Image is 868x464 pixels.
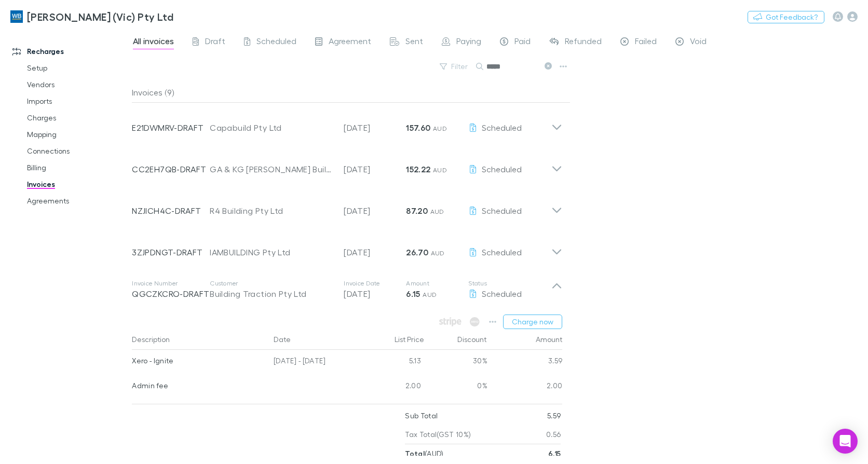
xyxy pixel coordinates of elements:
a: Billing [17,159,138,176]
p: Customer [210,279,333,288]
img: William Buck (Vic) Pty Ltd's Logo [10,10,23,23]
span: Refunded [565,36,602,49]
div: CC2EH7QB-DRAFTGA & KG [PERSON_NAME] Builders Pty Ltd[DATE]152.22 AUDScheduled [124,144,571,186]
strong: 87.20 [406,206,428,216]
span: Available when invoice is finalised [467,315,482,329]
strong: 26.70 [406,247,428,257]
span: Sent [405,36,423,49]
span: Scheduled [482,289,522,298]
span: Scheduled [482,164,522,174]
div: 3ZJPDNGT-DRAFTIAMBUILDING Pty Ltd[DATE]26.70 AUDScheduled [124,227,571,269]
p: 0.56 [546,425,561,444]
div: Xero - Ignite [132,350,265,372]
p: 5.59 [547,406,561,425]
span: Scheduled [482,206,522,215]
p: ( AUD ) [405,444,443,463]
span: Scheduled [482,247,522,257]
strong: 6.15 [548,449,561,458]
div: IAMBUILDING Pty Ltd [210,246,333,258]
span: Void [690,36,707,49]
span: Agreement [329,36,371,49]
strong: 152.22 [406,164,430,174]
a: Recharges [2,43,138,60]
span: Scheduled [482,122,522,132]
div: Invoice NumberQGCZKCRO-DRAFTCustomerBuilding Traction Pty LtdInvoice Date[DATE]Amount6.15 AUDStat... [124,269,571,310]
a: Mapping [17,126,138,143]
span: AUD [431,249,445,257]
strong: 157.60 [406,122,430,133]
span: Paid [514,36,531,49]
span: AUD [430,208,444,215]
a: Agreements [17,193,138,209]
p: Invoice Date [344,279,406,288]
div: GA & KG [PERSON_NAME] Builders Pty Ltd [210,163,333,175]
button: Got Feedback? [748,11,824,23]
p: Sub Total [405,406,438,425]
div: Building Traction Pty Ltd [210,288,333,300]
p: CC2EH7QB-DRAFT [132,163,210,175]
p: [DATE] [344,288,406,300]
div: 30% [425,350,487,375]
p: QGCZKCRO-DRAFT [132,288,210,300]
div: R4 Building Pty Ltd [210,204,333,217]
strong: Total [405,449,425,458]
span: All invoices [133,36,174,49]
div: 5.13 [363,350,425,375]
button: Charge now [503,315,562,329]
div: 2.00 [487,375,563,400]
div: Admin fee [132,375,265,397]
span: Paying [456,36,481,49]
div: Open Intercom Messenger [833,429,858,454]
span: AUD [423,291,437,298]
a: [PERSON_NAME] (Vic) Pty Ltd [4,4,180,29]
span: Scheduled [256,36,296,49]
p: NZJICH4C-DRAFT [132,204,210,217]
span: Available when invoice is finalised [437,315,464,329]
p: [DATE] [344,204,406,217]
p: Invoice Number [132,279,210,288]
p: Amount [406,279,468,288]
span: AUD [433,166,447,174]
div: 3.59 [487,350,563,375]
button: Filter [435,60,474,73]
a: Vendors [17,76,138,93]
div: Capabuild Pty Ltd [210,121,333,134]
div: E21DWMRV-DRAFTCapabuild Pty Ltd[DATE]157.60 AUDScheduled [124,103,571,144]
p: E21DWMRV-DRAFT [132,121,210,134]
span: Draft [205,36,225,49]
span: AUD [433,125,447,132]
span: Failed [635,36,657,49]
h3: [PERSON_NAME] (Vic) Pty Ltd [27,10,173,23]
p: [DATE] [344,246,406,258]
p: 3ZJPDNGT-DRAFT [132,246,210,258]
p: [DATE] [344,163,406,175]
p: [DATE] [344,121,406,134]
p: Status [468,279,551,288]
a: Invoices [17,176,138,193]
a: Connections [17,143,138,159]
div: 2.00 [363,375,425,400]
a: Charges [17,110,138,126]
div: 0% [425,375,487,400]
a: Imports [17,93,138,110]
p: Tax Total (GST 10%) [405,425,471,444]
div: NZJICH4C-DRAFTR4 Building Pty Ltd[DATE]87.20 AUDScheduled [124,186,571,227]
a: Setup [17,60,138,76]
div: [DATE] - [DATE] [269,350,363,375]
strong: 6.15 [406,289,420,299]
